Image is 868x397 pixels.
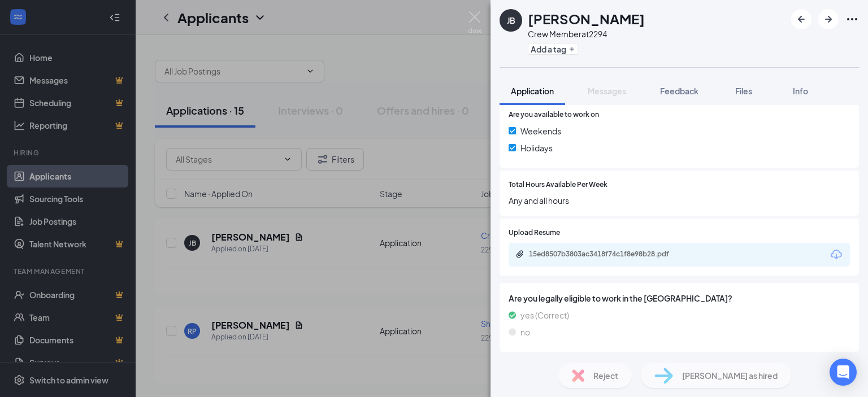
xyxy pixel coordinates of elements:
[528,28,645,40] div: Crew Member at 2294
[830,359,857,386] div: Open Intercom Messenger
[791,9,811,29] button: ArrowLeftNew
[830,248,843,261] svg: Download
[520,309,569,321] span: yes (Correct)
[511,86,554,96] span: Application
[818,9,839,29] button: ArrowRight
[529,250,687,259] div: 15ed8507b3803ac3418f74c1f8e98b28.pdf
[660,86,698,96] span: Feedback
[509,110,599,120] span: Are you available to work on
[735,86,752,96] span: Files
[568,46,575,53] svg: Plus
[845,12,859,26] svg: Ellipses
[507,15,515,26] div: JB
[520,326,530,338] span: no
[515,250,698,260] a: Paperclip15ed8507b3803ac3418f74c1f8e98b28.pdf
[520,142,553,154] span: Holidays
[509,228,560,238] span: Upload Resume
[515,250,524,259] svg: Paperclip
[528,43,578,55] button: PlusAdd a tag
[509,180,607,190] span: Total Hours Available Per Week
[520,125,561,137] span: Weekends
[822,12,835,26] svg: ArrowRight
[509,292,850,304] span: Are you legally eligible to work in the [GEOGRAPHIC_DATA]?
[793,86,808,96] span: Info
[795,12,808,26] svg: ArrowLeftNew
[528,9,645,28] h1: [PERSON_NAME]
[509,194,850,207] span: Any and all hours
